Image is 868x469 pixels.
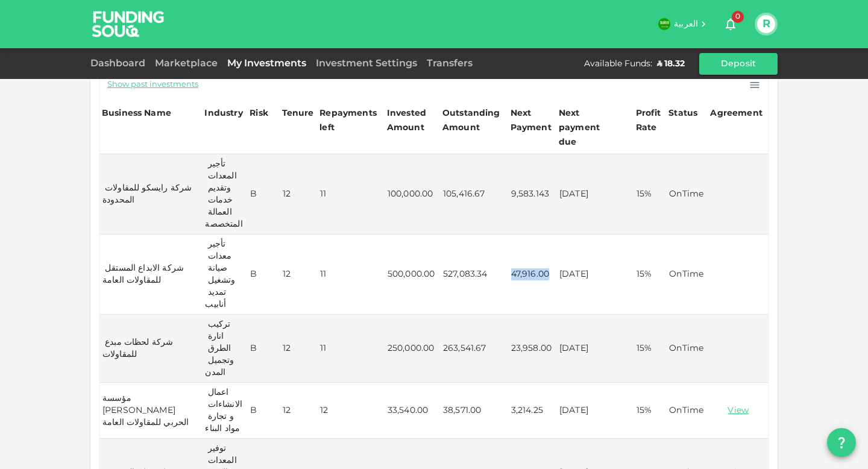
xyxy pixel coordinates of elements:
td: مؤسسة [PERSON_NAME] الحربي للمقاولات العامة [100,383,203,439]
a: View [711,405,766,417]
td: اعمال الانشاءات و تجارة مواد البناء [203,383,248,439]
button: Deposit [699,53,778,75]
td: OnTime [667,234,708,315]
div: Business Name [102,106,171,121]
button: 0 [719,12,743,36]
td: OnTime [667,383,708,439]
td: 15% [634,315,667,383]
td: 23,958.00 [509,315,557,383]
a: Marketplace [150,59,222,68]
td: شركة الابداع المستقل للمقاولات العامة [100,234,203,315]
td: تأجير المعدات وتقديم خدمات العمالة المتخصصة [203,154,248,234]
div: Profit Rate [636,106,665,135]
td: 11 [318,154,385,234]
td: 12 [280,315,318,383]
td: 12 [280,154,318,234]
div: Tenure [282,106,314,121]
td: 12 [280,383,318,439]
td: OnTime [667,315,708,383]
img: flag-sa.b9a346574cdc8950dd34b50780441f57.svg [658,18,670,30]
div: Next Payment [511,106,555,135]
td: [DATE] [557,315,634,383]
td: 15% [634,383,667,439]
td: تأجير معدات صيانة وتشغيل تمديد أنابيب [203,234,248,315]
td: 15% [634,234,667,315]
td: B [248,315,280,383]
a: My Investments [222,59,311,68]
td: 11 [318,234,385,315]
div: Invested Amount [387,106,439,135]
div: ʢ 18.32 [657,58,685,70]
span: 0 [732,11,744,23]
td: 3,214.25 [509,383,557,439]
td: 33,540.00 [385,383,441,439]
td: 500,000.00 [385,234,441,315]
div: Industry [204,106,242,121]
div: Status [668,106,697,121]
span: العربية [674,20,698,28]
div: Outstanding Amount [442,106,503,135]
td: 11 [318,315,385,383]
td: شركة لحظات مبدع للمقاولات [100,315,203,383]
td: [DATE] [557,234,634,315]
td: [DATE] [557,383,634,439]
div: Risk [250,106,268,121]
td: B [248,234,280,315]
td: 47,916.00 [509,234,557,315]
td: 263,541.67 [441,315,509,383]
div: Repayments left [319,106,380,135]
div: Next payment due [559,106,619,150]
button: R [757,15,775,33]
td: تركيب انارة الطرق وتجميل المدن [203,315,248,383]
td: 527,083.34 [441,234,509,315]
td: 12 [280,234,318,315]
a: Transfers [422,59,477,68]
td: B [248,154,280,234]
td: B [248,383,280,439]
td: 9,583.143 [509,154,557,234]
a: Dashboard [90,59,150,68]
td: 100,000.00 [385,154,441,234]
td: 12 [318,383,385,439]
div: Agreement [710,106,762,121]
div: Available Funds : [584,58,652,70]
td: 105,416.67 [441,154,509,234]
td: شركة رايسكو للمقاولات المحدودة [100,154,203,234]
td: 38,571.00 [441,383,509,439]
button: question [827,428,856,457]
td: [DATE] [557,154,634,234]
td: 15% [634,154,667,234]
a: Investment Settings [311,59,422,68]
td: 250,000.00 [385,315,441,383]
span: Show past investments [107,79,198,90]
td: OnTime [667,154,708,234]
